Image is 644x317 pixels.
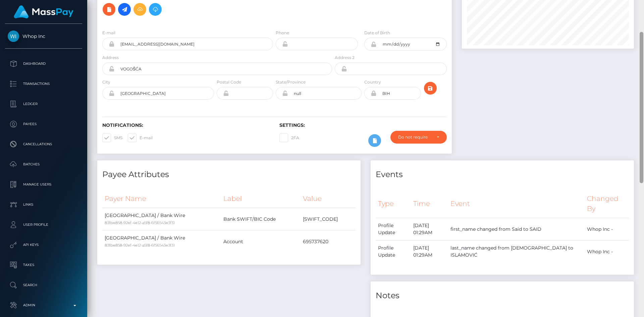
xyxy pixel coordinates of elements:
[102,79,110,85] label: City
[448,241,585,263] td: last_name changed from [DEMOGRAPHIC_DATA] to ISLAMOVIĆ
[102,169,356,180] h4: Payee Attributes
[8,31,19,42] img: Whop Inc
[102,190,221,208] th: Payer Name
[390,131,447,144] button: Do not require
[8,260,79,270] p: Taxes
[376,290,629,302] h4: Notes
[102,134,122,142] label: SMS
[105,243,175,248] small: 83fbe858-92ef-4e12-a5f8-6f56543e3f31
[118,3,131,16] a: Initiate Payout
[364,30,390,36] label: Date of Birth
[5,156,82,173] a: Batches
[376,190,411,218] th: Type
[8,59,79,69] p: Dashboard
[221,230,301,253] td: Account
[8,119,79,129] p: Payees
[5,176,82,193] a: Manage Users
[8,280,79,290] p: Search
[8,240,79,250] p: API Keys
[5,136,82,153] a: Cancellations
[102,208,221,230] td: [GEOGRAPHIC_DATA] / Bank Wire
[5,277,82,294] a: Search
[301,190,356,208] th: Value
[301,230,356,253] td: 695737620
[276,30,289,36] label: Phone
[279,134,299,142] label: 2FA
[276,79,306,85] label: State/Province
[102,55,119,61] label: Address
[8,79,79,89] p: Transactions
[376,169,629,180] h4: Events
[5,297,82,314] a: Admin
[8,300,79,310] p: Admin
[376,218,411,241] td: Profile Update
[8,139,79,149] p: Cancellations
[5,236,82,253] a: API Keys
[585,190,629,218] th: Changed By
[217,79,241,85] label: Postal Code
[105,220,175,225] small: 83fbe858-92ef-4e12-a5f8-6f56543e3f31
[8,159,79,169] p: Batches
[448,218,585,241] td: first_name changed from Said to SAID
[8,179,79,190] p: Manage Users
[5,55,82,72] a: Dashboard
[411,241,448,263] td: [DATE] 01:29AM
[5,216,82,233] a: User Profile
[301,208,356,230] td: [SWIFT_CODE]
[128,134,153,142] label: E-mail
[335,55,355,61] label: Address 2
[8,99,79,109] p: Ledger
[102,122,269,128] h6: Notifications:
[376,241,411,263] td: Profile Update
[364,79,381,85] label: Country
[411,190,448,218] th: Time
[448,190,585,218] th: Event
[102,30,115,36] label: E-mail
[8,200,79,210] p: Links
[5,96,82,112] a: Ledger
[5,75,82,92] a: Transactions
[585,241,629,263] td: Whop Inc -
[8,220,79,230] p: User Profile
[221,190,301,208] th: Label
[279,122,446,128] h6: Settings:
[398,135,431,140] div: Do not require
[5,257,82,273] a: Taxes
[102,230,221,253] td: [GEOGRAPHIC_DATA] / Bank Wire
[585,218,629,241] td: Whop Inc -
[14,5,73,18] img: MassPay Logo
[411,218,448,241] td: [DATE] 01:29AM
[5,116,82,133] a: Payees
[5,33,82,39] span: Whop Inc
[221,208,301,230] td: Bank SWIFT/BIC Code
[5,196,82,213] a: Links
